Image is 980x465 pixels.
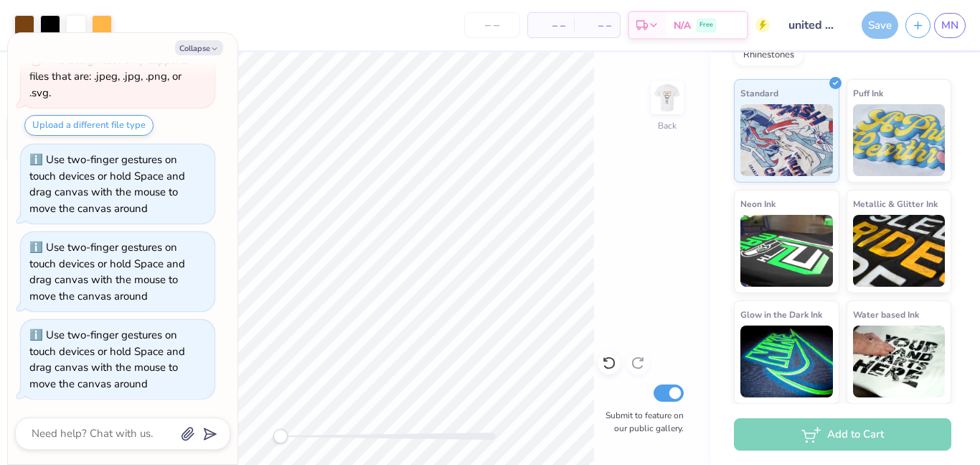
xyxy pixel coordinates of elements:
[853,215,946,287] img: Metallic & Glitter Ink
[853,86,883,101] span: Puff Ink
[934,13,966,38] a: MN
[273,429,288,443] div: Accessibility label
[29,53,189,100] div: The design tool only supports files that are: .jpeg, .jpg, .png, or .svg.
[740,215,833,287] img: Neon Ink
[674,18,691,33] span: N/A
[653,83,682,112] img: Back
[740,196,776,211] span: Neon Ink
[740,104,833,176] img: Standard
[777,11,847,40] input: Untitled Design
[24,115,154,136] button: Upload a different file type
[29,152,185,216] div: Use two-finger gestures on touch devices or hold Space and drag canvas with the mouse to move the...
[464,12,520,38] input: – –
[699,20,713,30] span: Free
[175,40,223,55] button: Collapse
[941,17,958,34] span: MN
[853,104,946,176] img: Puff Ink
[29,240,185,303] div: Use two-finger gestures on touch devices or hold Space and drag canvas with the mouse to move the...
[853,326,946,397] img: Water based Ink
[658,119,677,132] div: Back
[583,18,611,33] span: – –
[598,409,684,435] label: Submit to feature on our public gallery.
[734,45,804,66] div: Rhinestones
[853,307,919,322] span: Water based Ink
[740,86,778,101] span: Standard
[537,18,565,33] span: – –
[740,307,822,322] span: Glow in the Dark Ink
[740,326,833,397] img: Glow in the Dark Ink
[853,196,938,211] span: Metallic & Glitter Ink
[29,328,185,391] div: Use two-finger gestures on touch devices or hold Space and drag canvas with the mouse to move the...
